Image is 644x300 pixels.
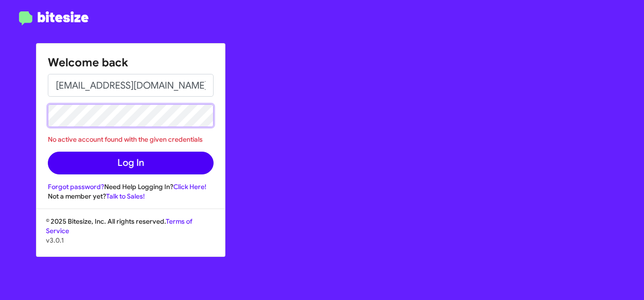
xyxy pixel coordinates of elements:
[48,191,214,201] div: Not a member yet?
[48,152,214,174] button: Log In
[48,74,214,97] input: Email address
[36,217,225,256] div: © 2025 Bitesize, Inc. All rights reserved.
[106,192,145,200] a: Talk to Sales!
[48,182,104,191] a: Forgot password?
[173,182,206,191] a: Click Here!
[48,55,214,70] h1: Welcome back
[48,182,214,191] div: Need Help Logging In?
[48,135,214,144] div: No active account found with the given credentials
[46,236,215,245] p: v3.0.1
